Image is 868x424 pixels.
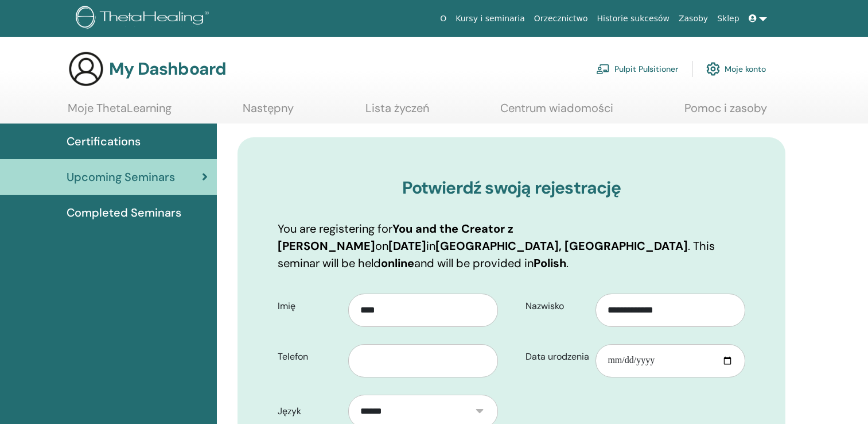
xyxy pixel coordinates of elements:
span: Certifications [67,133,141,150]
a: Historie sukcesów [593,8,674,29]
a: Lista życzeń [365,101,429,124]
b: You and the Creator z [PERSON_NAME] [278,221,513,253]
img: logo.png [76,6,213,32]
a: Kursy i seminaria [451,8,530,29]
span: Upcoming Seminars [67,168,175,186]
b: [GEOGRAPHIC_DATA], [GEOGRAPHIC_DATA] [435,238,688,253]
a: Następny [243,101,294,124]
a: O [435,8,451,29]
label: Telefon [269,346,348,368]
label: Imię [269,295,348,317]
a: Zasoby [674,8,713,29]
a: Pulpit Pulsitioner [596,56,678,82]
b: Polish [534,256,566,271]
b: [DATE] [388,238,426,253]
a: Moje konto [706,56,766,82]
img: generic-user-icon.jpg [68,51,104,87]
span: Completed Seminars [67,204,181,221]
img: cog.svg [706,59,720,79]
a: Centrum wiadomości [500,101,613,124]
a: Pomoc i zasoby [684,101,767,124]
a: Orzecznictwo [530,8,593,29]
a: Sklep [713,8,744,29]
p: You are registering for on in . This seminar will be held and will be provided in . [278,220,745,272]
label: Język [269,400,348,422]
label: Data urodzenia [517,346,596,368]
a: Moje ThetaLearning [68,101,172,124]
label: Nazwisko [517,295,596,317]
h3: My Dashboard [109,59,226,79]
b: online [381,256,414,271]
img: chalkboard-teacher.svg [596,64,610,74]
h3: Potwierdź swoją rejestrację [278,178,745,198]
